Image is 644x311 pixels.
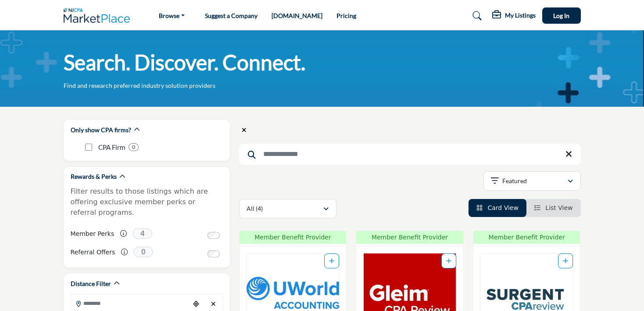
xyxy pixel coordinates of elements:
[132,228,152,239] span: 4
[242,233,344,242] span: Member Benefit Provider
[483,171,581,191] button: Featured
[64,49,305,76] h1: Search. Discover. Connect.
[534,204,573,211] a: View List
[71,245,115,260] label: Referral Offers
[502,177,527,185] p: Featured
[64,81,215,90] p: Find and research preferred industry solution providers
[469,199,526,217] li: Card View
[98,142,125,152] p: CPA Firm: CPA Firm
[464,9,487,23] a: Search
[526,199,581,217] li: List View
[239,144,581,165] input: Search Keyword
[64,8,135,23] img: Site Logo
[492,11,536,21] div: My Listings
[247,204,263,213] p: All (4)
[553,12,569,19] span: Log In
[133,246,153,257] span: 0
[446,257,451,264] a: Add To List
[71,186,223,218] p: Filter results to those listings which are offering exclusive member perks or referral programs.
[132,144,135,150] b: 0
[71,172,117,181] h2: Rewards & Perks
[476,233,578,242] span: Member Benefit Provider
[329,257,334,264] a: Add To List
[205,12,258,19] a: Suggest a Company
[487,204,518,211] span: Card View
[129,143,139,151] div: 0 Results For CPA Firm
[239,199,336,218] button: All (4)
[71,126,131,134] h2: Only show CPA firms?
[71,279,111,288] h2: Distance Filter
[208,232,220,239] input: Switch to Member Perks
[542,7,581,24] button: Log In
[545,204,572,211] span: List View
[153,10,191,22] a: Browse
[505,11,536,19] h5: My Listings
[242,127,247,133] i: Clear search location
[208,250,220,257] input: Switch to Referral Offers
[359,233,461,242] span: Member Benefit Provider
[336,12,356,19] a: Pricing
[272,12,322,19] a: [DOMAIN_NAME]
[85,144,92,151] input: CPA Firm checkbox
[563,257,568,264] a: Add To List
[476,204,519,211] a: View Card
[71,226,114,242] label: Member Perks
